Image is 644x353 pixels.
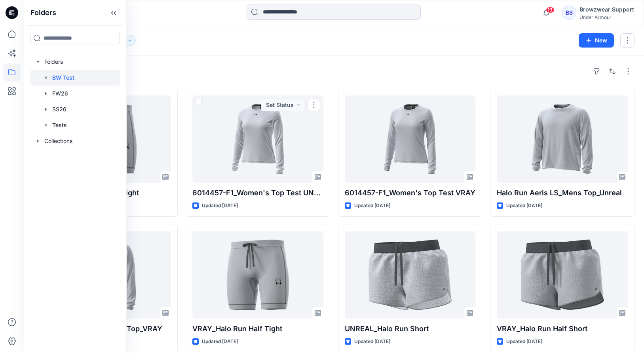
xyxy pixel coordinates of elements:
[497,95,628,183] a: Halo Run Aeris LS_Mens Top_Unreal
[52,120,67,130] p: Tests
[354,202,390,210] p: Updated [DATE]
[345,95,476,183] a: 6014457-F1_Women's Top Test VRAY
[192,187,323,198] p: 6014457-F1_Women's Top Test UNREAL
[579,14,634,20] div: Under Armour
[192,323,323,334] p: VRAY_Halo Run Half Tight
[345,187,476,198] p: 6014457-F1_Women's Top Test VRAY
[202,338,238,346] p: Updated [DATE]
[345,231,476,319] a: UNREAL_Halo Run Short
[354,338,390,346] p: Updated [DATE]
[52,73,74,82] p: BW Test
[579,33,614,48] button: New
[497,231,628,319] a: VRAY_Halo Run Half Short
[192,95,323,183] a: 6014457-F1_Women's Top Test UNREAL
[506,202,542,210] p: Updated [DATE]
[192,231,323,319] a: VRAY_Halo Run Half Tight
[579,5,634,14] div: Browzwear Support
[202,202,238,210] p: Updated [DATE]
[506,338,542,346] p: Updated [DATE]
[497,323,628,334] p: VRAY_Halo Run Half Short
[546,7,555,13] span: 19
[497,187,628,198] p: Halo Run Aeris LS_Mens Top_Unreal
[562,6,576,20] div: BS
[345,323,476,334] p: UNREAL_Halo Run Short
